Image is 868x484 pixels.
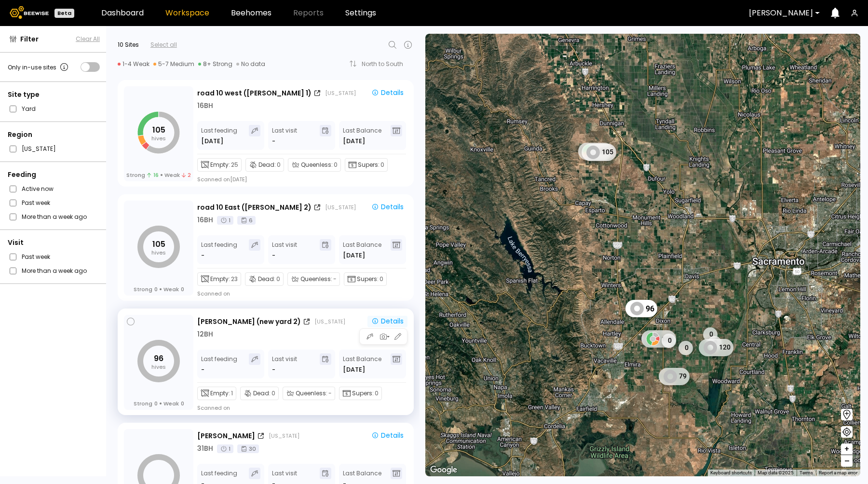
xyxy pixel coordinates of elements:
div: Last feeding [201,353,237,375]
div: 1 [217,216,233,225]
div: Last Balance [343,239,381,260]
div: - [272,365,275,375]
a: Beehomes [231,9,271,17]
div: Scanned on [DATE] [197,175,247,183]
span: Filter [20,34,39,44]
div: Empty: [197,158,242,172]
div: 79 [659,368,690,385]
div: - [201,251,205,260]
span: 0 [277,161,281,169]
div: [PERSON_NAME] (new yard 2) [197,317,301,327]
div: Queenless: [288,158,341,172]
button: Clear All [76,35,100,43]
span: Map data ©2025 [758,470,794,475]
button: Details [367,202,407,213]
div: Region [8,130,100,140]
span: [DATE] [343,365,365,375]
tspan: 105 [152,239,165,250]
span: - [328,389,332,398]
span: + [844,443,850,455]
div: Scanned on [197,290,230,297]
span: Reports [293,9,324,17]
div: 12 BH [197,329,213,339]
div: 30 [237,444,259,453]
button: Keyboard shortcuts [710,470,752,476]
span: - [333,275,337,283]
span: 25 [231,161,238,169]
div: 105 [582,144,616,161]
div: 0 [678,341,693,355]
a: Dashboard [101,9,144,17]
a: Terms (opens in new tab) [800,470,813,475]
label: Past week [22,198,50,208]
div: - [201,365,205,375]
span: 0 [380,161,384,169]
div: Feeding [8,170,100,180]
span: 2 [182,172,191,178]
a: Report a map error [819,470,857,475]
div: Scanned on [197,404,230,412]
div: 10 Sites [118,40,139,49]
div: Select all [150,40,177,49]
div: 1 [217,444,233,453]
img: Google [428,464,460,476]
div: 0 [703,327,718,342]
span: 0 [271,389,275,398]
div: Dead: [240,387,279,400]
label: Past week [22,252,50,262]
div: [DATE] [201,136,224,146]
div: Beta [54,9,74,18]
div: Details [371,202,404,211]
div: 16 BH [197,101,213,111]
label: Yard [22,104,36,114]
div: Empty: [197,272,241,286]
div: 120 [699,339,733,356]
div: Supers: [345,158,388,172]
span: 1 [231,389,233,398]
span: 0 [154,400,158,407]
div: Supers: [339,387,382,400]
div: Site type [8,90,100,100]
tspan: 105 [152,124,165,135]
label: More than a week ago [22,212,87,222]
div: 0 [707,336,722,350]
div: road 10 East ([PERSON_NAME] 2) [197,202,312,213]
div: Visit [8,238,100,248]
div: 31 BH [197,444,213,454]
img: Beewise logo [10,6,49,19]
div: Queenless: [283,387,335,400]
div: No data [236,60,265,68]
div: Last Balance [343,125,381,146]
button: Details [367,316,407,327]
label: More than a week ago [22,266,87,276]
div: 8+ Strong [198,60,232,68]
div: 110 [641,330,676,348]
div: North to South [362,61,410,67]
div: - [272,251,275,260]
button: + [841,444,853,455]
div: Strong Weak [134,286,184,293]
div: Details [371,431,404,440]
div: 96 [625,300,657,317]
span: 0 [375,389,379,398]
div: Last visit [272,125,297,146]
div: 105 [578,143,613,160]
div: [US_STATE] [269,432,299,440]
div: [US_STATE] [325,203,356,211]
div: Strong Weak [126,172,191,178]
div: Last Balance [343,353,381,375]
div: Empty: [197,387,236,400]
span: 23 [231,275,238,283]
a: Open this area in Google Maps (opens a new window) [428,464,460,476]
span: 0 [276,275,280,283]
div: Strong Weak [134,400,184,407]
div: Dead: [245,158,284,172]
span: [DATE] [343,136,365,146]
div: road 10 west ([PERSON_NAME] 1) [197,88,312,98]
label: [US_STATE] [22,144,56,154]
span: 0 [380,275,383,283]
div: Dead: [245,272,284,286]
div: 1-4 Weak [118,60,149,68]
button: Details [367,87,407,99]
